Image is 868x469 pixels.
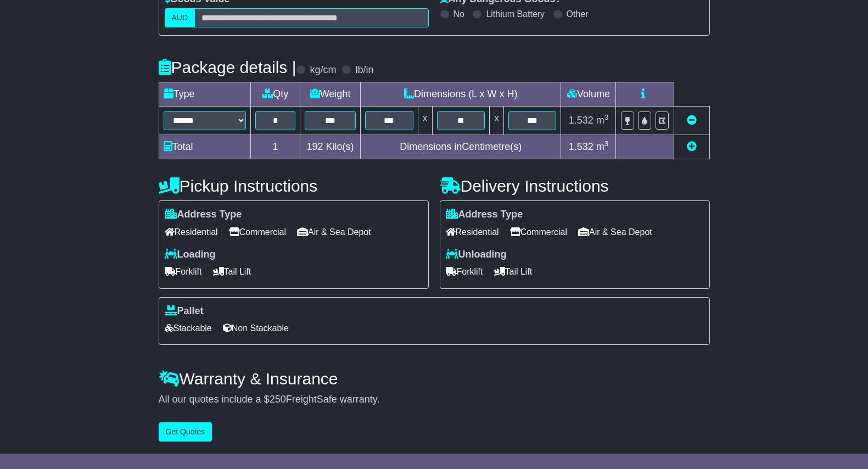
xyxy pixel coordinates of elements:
td: Qty [250,82,300,107]
a: Remove this item [687,115,697,126]
label: Unloading [446,249,507,261]
span: Air & Sea Depot [297,224,371,241]
h4: Pickup Instructions [159,177,429,195]
span: Forklift [165,263,202,280]
label: Pallet [165,305,204,317]
h4: Package details | [159,58,296,76]
h4: Warranty & Insurance [159,370,710,388]
td: Dimensions (L x W x H) [361,82,561,107]
span: 192 [307,141,323,152]
label: Loading [165,249,216,261]
label: AUD [165,8,195,27]
span: Non Stackable [223,320,289,337]
span: Tail Lift [213,263,251,280]
sup: 3 [604,113,609,121]
td: Volume [561,82,616,107]
span: m [596,141,609,152]
span: 1.532 [569,141,593,152]
label: lb/in [355,64,373,76]
span: Air & Sea Depot [578,224,652,241]
label: Lithium Battery [486,9,545,19]
span: m [596,115,609,126]
td: 1 [250,135,300,159]
div: All our quotes include a $ FreightSafe warranty. [159,394,710,406]
label: Address Type [446,209,523,221]
label: No [453,9,464,19]
td: x [418,107,432,135]
span: Stackable [165,320,212,337]
label: Address Type [165,209,242,221]
span: Residential [446,224,499,241]
span: 1.532 [569,115,593,126]
td: Kilo(s) [300,135,361,159]
label: kg/cm [310,64,336,76]
span: Residential [165,224,218,241]
span: Tail Lift [494,263,533,280]
span: 250 [270,394,286,405]
td: Dimensions in Centimetre(s) [361,135,561,159]
sup: 3 [604,139,609,148]
h4: Delivery Instructions [440,177,710,195]
label: Other [567,9,589,19]
td: Type [159,82,250,107]
button: Get Quotes [159,422,212,442]
span: Commercial [510,224,567,241]
td: x [489,107,503,135]
span: Commercial [229,224,286,241]
span: Forklift [446,263,483,280]
td: Total [159,135,250,159]
td: Weight [300,82,361,107]
a: Add new item [687,141,697,152]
